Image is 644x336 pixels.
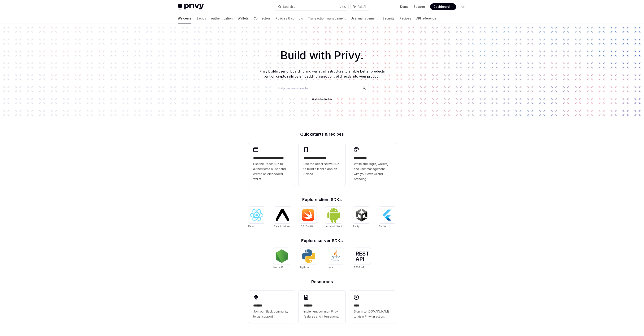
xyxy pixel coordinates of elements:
span: Use the React SDK to authenticate a user and create an embedded wallet. [253,161,290,182]
a: FlutterFlutter [379,207,396,228]
span: Ctrl K [340,5,346,8]
h2: Quickstarts & recipes [248,132,396,136]
h1: Build with Privy. [7,47,637,64]
h2: Explore server SDKs [248,239,396,243]
button: Search...CtrlK [275,3,348,10]
span: iOS (Swift) [300,225,313,228]
a: **** **** **** ***Use the React Native SDK to build a mobile app on Solana. [299,143,345,186]
a: Support [414,5,425,9]
span: Java [327,266,333,269]
img: light logo [178,4,204,10]
a: UnityUnity [353,207,370,228]
a: Get started [312,97,329,101]
span: React [248,225,255,228]
a: User management [351,13,378,23]
img: NodeJS [275,249,288,263]
a: NodeJSNodeJS [273,248,290,270]
img: Java [329,249,342,263]
span: Whitelabel login, wallets, and user management with your own UI and branding. [354,161,391,182]
a: Android (Kotlin)Android (Kotlin) [325,207,344,228]
a: React NativeReact Native [274,207,291,228]
img: React [250,209,263,221]
a: Wallets [238,13,249,23]
a: Policies & controls [276,13,303,23]
a: Dashboard [430,3,456,10]
a: **** **Implement common Privy features and integrations. [299,291,345,323]
a: **** *****Whitelabel login, wallets, and user management with your own UI and branding. [349,143,396,186]
span: Python [300,266,309,269]
a: JavaJava [327,248,344,270]
a: API reference [416,13,436,23]
button: Ask AI [351,3,369,10]
img: React Native [276,209,289,221]
a: iOS (Swift)iOS (Swift) [300,207,317,228]
a: **** **Join our Slack community to get support. [248,291,295,323]
span: Implement common Privy features and integrations. [304,309,340,319]
a: PythonPython [300,248,317,270]
a: REST APIREST API [354,248,371,270]
span: Sign in to [DOMAIN_NAME] to view Privy in action. [354,309,391,319]
a: Authentication [211,13,233,23]
h2: Resources [248,280,396,284]
span: Privy builds user onboarding and wallet infrastructure to enable better products built on crypto ... [260,69,385,78]
a: ****Sign in to [DOMAIN_NAME] to view Privy in action. [349,291,396,323]
span: Android (Kotlin) [325,225,344,228]
h2: Explore client SDKs [248,197,396,202]
span: REST API [354,266,365,269]
img: Flutter [381,208,394,222]
img: Android (Kotlin) [327,207,340,223]
img: Unity [355,208,368,222]
button: Toggle dark mode [460,3,466,10]
img: Python [302,249,315,263]
img: REST API [356,252,369,261]
a: Recipes [400,13,411,23]
a: Transaction management [308,13,346,23]
div: Search... [283,4,295,9]
span: Ask AI [358,5,366,9]
span: Get started [312,97,329,101]
span: Dashboard [434,5,450,9]
span: Flutter [379,225,387,228]
a: Basics [196,13,206,23]
img: iOS (Swift) [301,209,315,221]
a: Security [383,13,395,23]
span: React Native [274,225,290,228]
span: Use the React Native SDK to build a mobile app on Solana. [304,161,340,176]
span: Join our Slack community to get support. [253,309,290,319]
a: ReactReact [248,207,265,228]
span: Help me learn how to… [278,86,310,90]
a: Welcome [178,13,191,23]
span: Unity [353,225,360,228]
a: Demo [400,5,409,9]
span: NodeJS [273,266,283,269]
a: Connectors [254,13,271,23]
